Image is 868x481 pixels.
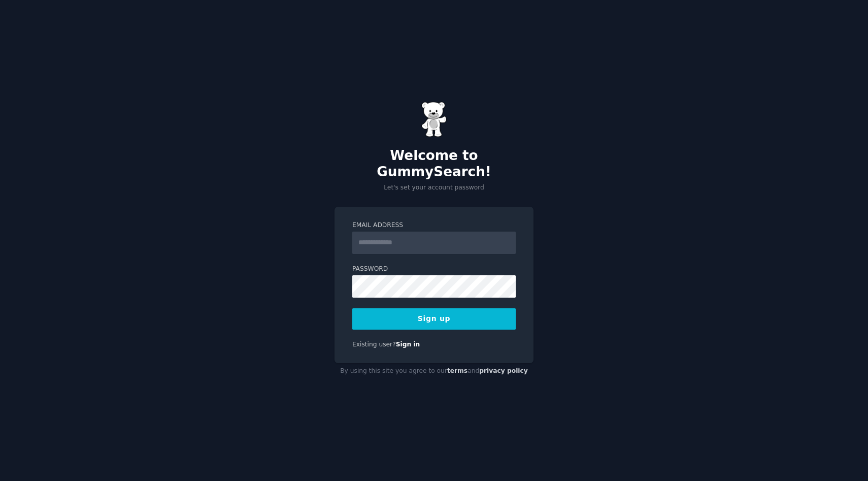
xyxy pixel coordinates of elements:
[479,367,528,374] a: privacy policy
[447,367,468,374] a: terms
[335,363,533,379] div: By using this site you agree to our and
[335,183,533,193] p: Let's set your account password
[352,221,516,230] label: Email Address
[396,341,420,348] a: Sign in
[352,265,516,274] label: Password
[352,341,396,348] span: Existing user?
[352,308,516,330] button: Sign up
[335,148,533,180] h2: Welcome to GummySearch!
[421,102,447,137] img: Gummy Bear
